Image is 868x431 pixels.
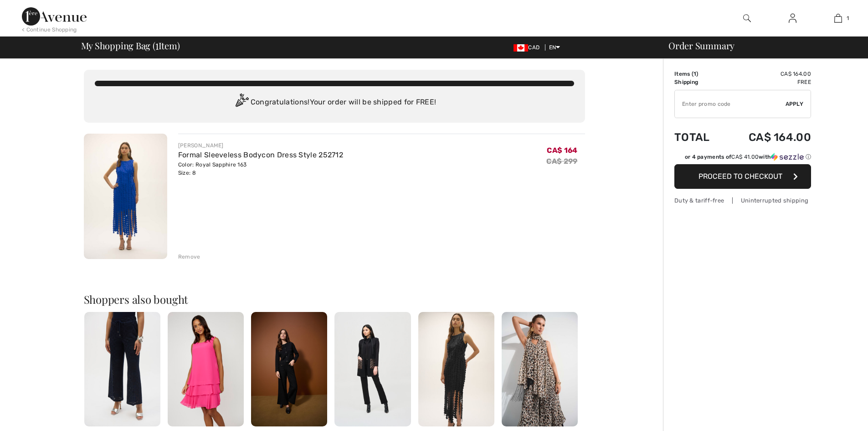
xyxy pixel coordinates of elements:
span: Proceed to Checkout [699,172,782,181]
div: [PERSON_NAME] [178,141,343,150]
td: Shipping [674,78,724,86]
h2: Shoppers also bought [84,294,585,305]
img: Congratulation2.svg [232,93,251,112]
img: Quilted Metallic Vest Style 243283 [334,312,411,426]
td: Total [674,122,724,153]
img: Full-Length Formal Trousers Style 253984 [251,312,327,426]
div: or 4 payments of with [685,153,811,161]
td: Items ( ) [674,70,724,78]
a: Formal Sleeveless Bodycon Dress Style 252712 [178,151,343,159]
div: Order Summary [657,41,863,50]
td: CA$ 164.00 [724,122,811,153]
img: My Info [789,13,796,24]
img: Relaxed Full-Length Trousers Style 252184 [84,312,160,426]
span: 1 [155,39,159,51]
img: Knee-Length A-Line Dress Style 50012 [168,312,244,426]
img: Leopard Fringe Pullover Style 252155 [502,312,578,426]
img: Canadian Dollar [514,44,528,52]
td: CA$ 164.00 [724,70,811,78]
iframe: Opens a widget where you can chat to one of our agents [810,404,859,426]
span: Apply [786,100,804,108]
a: Sign In [781,13,804,24]
s: CA$ 299 [546,157,577,166]
td: Free [724,78,811,86]
div: Remove [178,253,200,261]
img: 1ère Avenue [22,7,87,26]
div: Duty & tariff-free | Uninterrupted shipping [674,196,811,205]
button: Proceed to Checkout [674,164,811,189]
div: Color: Royal Sapphire 163 Size: 8 [178,161,343,177]
span: 1 [847,14,849,22]
span: EN [549,44,560,51]
img: Formal Sleeveless Bodycon Dress Style 252712 [418,312,494,426]
img: search the website [743,13,751,24]
div: Congratulations! Your order will be shipped for FREE! [95,93,574,112]
span: 1 [693,71,696,77]
div: < Continue Shopping [22,26,77,34]
span: CA$ 164 [547,146,577,155]
img: My Bag [834,13,842,24]
span: CA$ 41.00 [731,154,759,160]
img: Formal Sleeveless Bodycon Dress Style 252712 [84,134,167,259]
img: Sezzle [771,153,804,161]
span: CAD [514,44,543,51]
a: 1 [816,13,860,24]
input: Promo code [675,90,786,118]
div: or 4 payments ofCA$ 41.00withSezzle Click to learn more about Sezzle [674,153,811,164]
span: My Shopping Bag ( Item) [81,41,180,50]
